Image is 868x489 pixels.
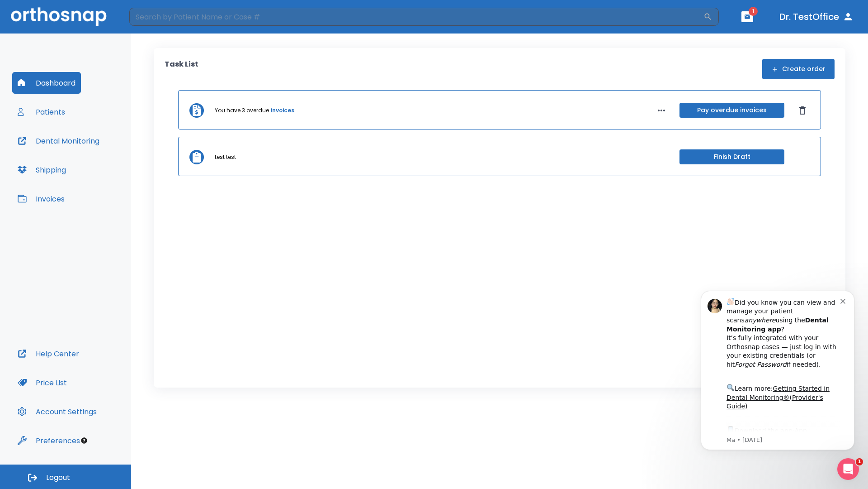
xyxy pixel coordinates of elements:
[749,7,758,16] span: 1
[12,401,102,422] button: Account Settings
[12,343,85,364] button: Help Center
[12,430,85,451] button: Preferences
[12,159,71,181] button: Shipping
[776,9,857,25] button: Dr. TestOffice
[215,153,236,161] p: test test
[837,458,859,480] iframe: Intercom live chat
[12,130,105,152] button: Dental Monitoring
[12,101,71,123] button: Patients
[856,458,863,465] span: 1
[129,8,703,26] input: Search by Patient Name or Case #
[679,149,784,164] button: Finish Draft
[687,279,868,484] iframe: Intercom notifications message
[12,372,72,393] button: Price List
[215,106,269,115] p: You have 3 overdue
[271,106,294,115] a: invoices
[12,188,70,210] button: Invoices
[80,436,88,445] div: Tooltip anchor
[795,103,810,118] button: Dismiss
[762,59,835,79] button: Create order
[165,59,198,79] p: Task List
[11,7,107,26] img: Orthosnap
[46,473,70,483] span: Logout
[679,103,784,118] button: Pay overdue invoices
[12,72,81,94] button: Dashboard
